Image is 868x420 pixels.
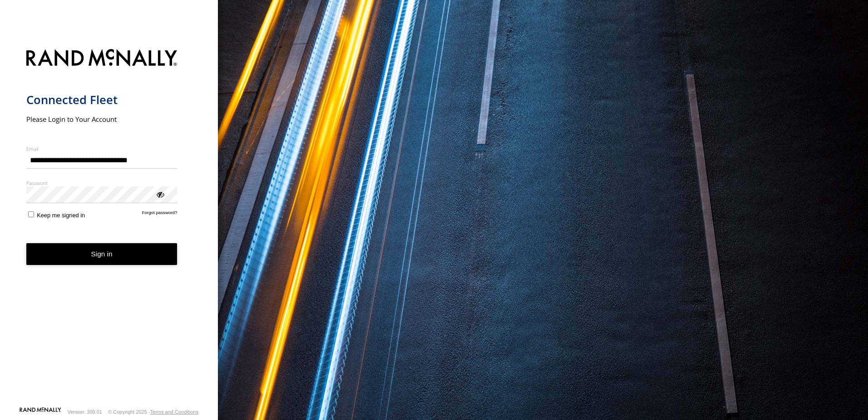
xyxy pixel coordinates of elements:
label: Password [26,180,178,186]
label: Email [26,145,178,152]
div: Version: 309.01 [68,409,102,415]
h1: Connected Fleet [26,92,178,107]
h2: Please Login to Your Account [26,115,178,124]
a: Forgot password? [142,210,178,219]
div: © Copyright 2025 - [108,409,198,415]
input: Keep me signed in [28,211,34,217]
img: Rand McNally [26,47,178,70]
a: Terms and Conditions [150,409,198,415]
form: main [26,44,192,406]
span: Keep me signed in [37,212,85,219]
button: Sign in [26,243,178,265]
a: Visit our Website [20,407,61,416]
div: ViewPassword [155,190,164,199]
